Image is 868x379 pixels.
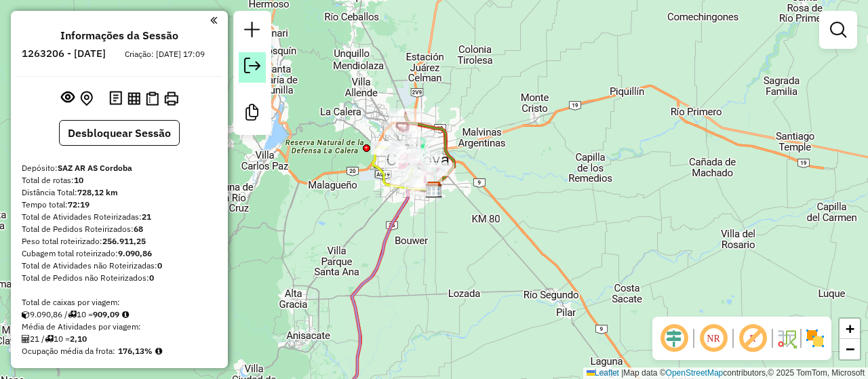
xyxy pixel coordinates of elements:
span: Exibir rótulo [736,322,769,355]
div: Total de Pedidos não Roteirizados: [22,272,217,284]
div: Peso total roteirizado: [22,235,217,247]
div: Média de Atividades por viagem: [22,321,217,333]
img: Fluxo de ruas [776,327,797,349]
div: Total de Atividades Roteirizadas: [22,211,217,223]
i: Total de Atividades [22,335,30,343]
strong: 728,12 km [77,187,118,197]
div: Total de rotas: [22,174,217,186]
a: Criar modelo [239,99,266,129]
span: | [621,368,623,378]
div: Criação: [DATE] 17:09 [119,48,210,60]
button: Imprimir Rotas [161,89,181,108]
div: Tempo total: [22,199,217,211]
strong: 2,10 [70,334,87,344]
div: 9.090,86 / 10 = [22,308,217,321]
strong: SAZ AR AS Cordoba [58,163,132,173]
div: Total de caixas por viagem: [22,296,217,308]
span: Ocupação média da frota: [22,346,115,356]
h6: 1263206 - [DATE] [22,47,106,60]
div: 21 / 10 = [22,333,217,345]
strong: 0 [149,273,154,283]
i: Meta Caixas/viagem: 325,98 Diferença: 583,11 [122,311,129,319]
button: Logs desbloquear sessão [106,88,125,109]
button: Centralizar mapa no depósito ou ponto de apoio [77,88,96,109]
img: Exibir/Ocultar setores [804,327,826,349]
i: Total de rotas [68,311,77,319]
button: Exibir sessão original [58,87,77,109]
strong: 176,13% [118,346,153,356]
div: Cubagem total roteirizado: [22,247,217,260]
a: Leaflet [587,368,619,378]
span: Ocultar deslocamento [658,322,690,355]
div: Total de Pedidos Roteirizados: [22,223,217,235]
span: Ocultar NR [697,322,730,355]
h4: Informações da Sessão [60,29,178,42]
span: + [846,320,854,337]
i: Total de rotas [45,335,54,343]
button: Visualizar Romaneio [143,89,161,108]
i: Cubagem total roteirizado [22,311,30,319]
strong: 10 [74,175,83,185]
strong: 909,09 [93,309,119,319]
a: Zoom out [840,339,860,359]
div: Total de Atividades não Roteirizadas: [22,260,217,272]
a: Zoom in [840,319,860,339]
div: Distância Total: [22,186,217,199]
strong: 0 [157,260,162,271]
strong: 256.911,25 [102,236,146,246]
strong: 72:19 [68,199,90,210]
a: Nova sessão e pesquisa [239,16,266,47]
span: − [846,340,854,357]
button: Visualizar relatório de Roteirização [125,89,143,107]
a: OpenStreetMap [666,368,724,378]
em: Média calculada utilizando a maior ocupação (%Peso ou %Cubagem) de cada rota da sessão. Rotas cro... [155,347,162,355]
button: Desbloquear Sessão [59,120,180,146]
div: Depósito: [22,162,217,174]
a: Clique aqui para minimizar o painel [210,12,217,28]
strong: 9.090,86 [118,248,152,258]
strong: 68 [134,224,143,234]
a: Exibir filtros [825,16,852,43]
strong: 21 [142,212,151,222]
img: SAZ AR AS Cordoba [425,181,443,199]
div: Map data © contributors,© 2025 TomTom, Microsoft [583,367,868,379]
a: Exportar sessão [239,52,266,83]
